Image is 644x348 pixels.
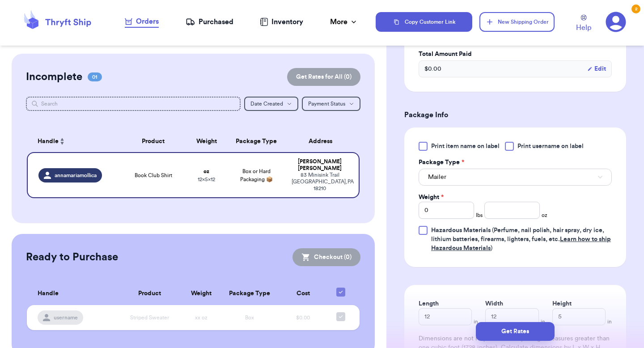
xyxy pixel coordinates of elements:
[88,72,102,81] span: 01
[287,68,360,86] button: Get Rates for All (0)
[419,193,444,202] label: Weight
[38,289,59,298] span: Handle
[419,50,612,59] label: Total Amount Paid
[120,131,186,152] th: Product
[419,158,464,167] label: Package Type
[186,131,226,152] th: Weight
[59,136,66,147] button: Sort ascending
[55,172,97,179] span: annamariamollica
[279,282,327,305] th: Cost
[186,17,233,27] a: Purchased
[245,315,254,320] span: Box
[135,172,172,179] span: Book Club Shirt
[38,137,59,146] span: Handle
[195,315,208,320] span: xx oz
[117,282,182,305] th: Product
[419,169,612,186] button: Mailer
[552,299,572,308] label: Height
[125,16,159,28] a: Orders
[26,250,118,264] h2: Ready to Purchase
[182,282,221,305] th: Weight
[576,22,591,33] span: Help
[296,315,310,320] span: $0.00
[428,173,446,182] span: Mailer
[260,17,303,27] a: Inventory
[226,131,286,152] th: Package Type
[330,17,358,27] div: More
[576,15,591,33] a: Help
[26,70,82,84] h2: Incomplete
[587,64,606,73] button: Edit
[54,314,78,321] span: username
[542,212,547,219] span: oz
[292,158,348,172] div: [PERSON_NAME] [PERSON_NAME]
[431,142,500,151] span: Print item name on label
[292,248,360,266] button: Checkout (0)
[606,12,626,32] a: 2
[479,12,555,32] button: New Shipping Order
[424,64,441,73] span: $ 0.00
[250,101,283,106] span: Date Created
[130,315,169,320] span: Striped Sweater
[244,97,298,111] button: Date Created
[26,97,241,111] input: Search
[220,282,279,305] th: Package Type
[485,299,503,308] label: Width
[404,110,626,120] h3: Package Info
[125,16,159,27] div: Orders
[431,227,491,233] span: Hazardous Materials
[631,4,640,13] div: 2
[476,322,555,341] button: Get Rates
[240,169,273,182] span: Box or Hard Packaging 📦
[419,299,439,308] label: Length
[308,101,345,106] span: Payment Status
[376,12,472,32] button: Copy Customer Link
[292,172,348,192] div: 83 Minisink Trail [GEOGRAPHIC_DATA] , PA 18210
[517,142,584,151] span: Print username on label
[302,97,360,111] button: Payment Status
[198,177,215,182] span: 12 x 5 x 12
[286,131,360,152] th: Address
[431,227,611,251] span: (Perfume, nail polish, hair spray, dry ice, lithium batteries, firearms, lighters, fuels, etc. )
[476,212,483,219] span: lbs
[203,169,209,174] strong: oz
